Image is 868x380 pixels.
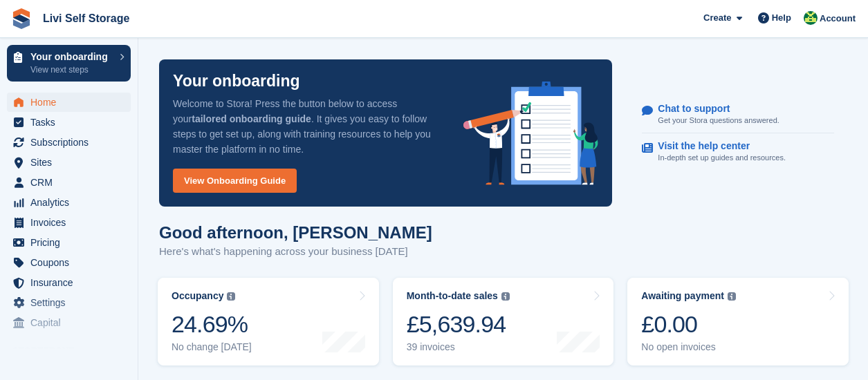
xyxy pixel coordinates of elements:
a: menu [7,293,131,312]
p: Your onboarding [30,52,113,61]
div: Occupancy [172,290,223,302]
a: menu [7,153,131,172]
span: Analytics [30,193,113,212]
div: 39 invoices [407,341,510,353]
img: icon-info-grey-7440780725fd019a000dd9b08b2336e03edf1995a4989e88bcd33f0948082b44.svg [728,292,736,301]
span: Home [30,93,113,112]
p: Here's what's happening across your business [DATE] [159,244,432,260]
strong: tailored onboarding guide [192,113,311,124]
h1: Good afternoon, [PERSON_NAME] [159,223,432,242]
a: menu [7,273,131,292]
span: Invoices [30,213,113,232]
img: Alex Handyside [804,11,818,25]
p: Visit the help center [658,140,775,152]
div: £5,639.94 [407,310,510,339]
p: Welcome to Stora! Press the button below to access your . It gives you easy to follow steps to ge... [173,96,441,157]
a: Chat to support Get your Stora questions answered. [642,96,834,134]
a: menu [7,193,131,212]
span: Sites [30,153,113,172]
span: Help [772,11,791,25]
img: icon-info-grey-7440780725fd019a000dd9b08b2336e03edf1995a4989e88bcd33f0948082b44.svg [501,292,510,301]
a: menu [7,313,131,332]
div: No change [DATE] [172,341,252,353]
span: CRM [30,173,113,192]
a: View Onboarding Guide [173,169,297,193]
a: menu [7,113,131,132]
a: Month-to-date sales £5,639.94 39 invoices [393,278,614,365]
a: menu [7,233,131,252]
span: Storefront [12,344,138,358]
div: 24.69% [172,310,252,339]
p: View next steps [30,64,113,76]
p: In-depth set up guides and resources. [658,152,786,164]
span: Subscriptions [30,133,113,152]
div: No open invoices [641,341,736,353]
span: Settings [30,293,113,312]
a: menu [7,253,131,272]
a: menu [7,173,131,192]
span: Create [703,11,731,25]
img: onboarding-info-6c161a55d2c0e0a8cae90662b2fe09162a5109e8cc188191df67fb4f79e88e88.svg [463,82,599,185]
span: Account [820,12,856,26]
a: Your onboarding View next steps [7,45,131,82]
a: Awaiting payment £0.00 No open invoices [627,278,849,365]
p: Chat to support [658,103,768,115]
p: Your onboarding [173,73,300,89]
div: Awaiting payment [641,290,724,302]
span: Capital [30,313,113,332]
a: menu [7,213,131,232]
img: stora-icon-8386f47178a22dfd0bd8f6a31ec36ba5ce8667c1dd55bd0f319d3a0aa187defe.svg [11,8,32,29]
div: Month-to-date sales [407,290,498,302]
a: Livi Self Storage [37,7,135,30]
a: menu [7,133,131,152]
span: Insurance [30,273,113,292]
a: Occupancy 24.69% No change [DATE] [158,278,379,365]
span: Coupons [30,253,113,272]
span: Tasks [30,113,113,132]
a: Visit the help center In-depth set up guides and resources. [642,133,834,171]
img: icon-info-grey-7440780725fd019a000dd9b08b2336e03edf1995a4989e88bcd33f0948082b44.svg [227,292,235,301]
a: menu [7,93,131,112]
p: Get your Stora questions answered. [658,115,779,126]
div: £0.00 [641,310,736,339]
span: Pricing [30,233,113,252]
